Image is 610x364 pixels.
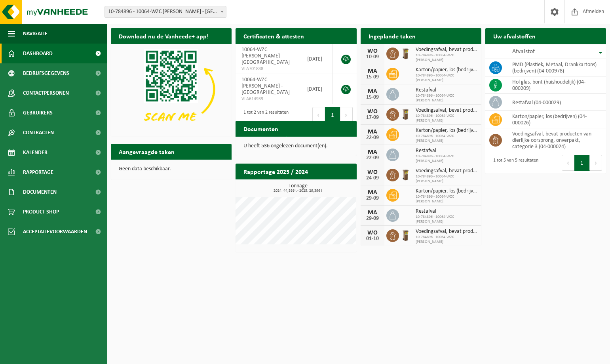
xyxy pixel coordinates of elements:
[416,174,477,184] span: 10-784896 - 10064-WZC [PERSON_NAME]
[590,155,602,171] button: Next
[365,109,380,115] div: WO
[365,149,380,155] div: MA
[239,183,356,193] h3: Tonnage
[416,107,477,114] span: Voedingsafval, bevat producten van dierlijke oorsprong, onverpakt, categorie 3
[416,229,477,235] span: Voedingsafval, bevat producten van dierlijke oorsprong, onverpakt, categorie 3
[236,121,286,136] h2: Documenten
[512,48,535,55] span: Afvalstof
[365,196,380,201] div: 29-09
[416,168,477,174] span: Voedingsafval, bevat producten van dierlijke oorsprong, onverpakt, categorie 3
[416,114,477,123] span: 10-784896 - 10064-WZC [PERSON_NAME]
[416,215,477,224] span: 10-784896 - 10064-WZC [PERSON_NAME]
[119,166,224,172] p: Geen data beschikbaar.
[241,77,290,95] span: 10064-WZC [PERSON_NAME] - [GEOGRAPHIC_DATA]
[365,129,380,135] div: MA
[506,128,606,152] td: voedingsafval, bevat producten van dierlijke oorsprong, onverpakt, categorie 3 (04-000024)
[365,175,380,181] div: 24-09
[239,106,289,124] div: 1 tot 2 van 2 resultaten
[399,168,412,181] img: WB-0140-HPE-BN-01
[485,28,543,44] h2: Uw afvalstoffen
[23,222,87,242] span: Acceptatievoorwaarden
[23,182,57,202] span: Documenten
[416,188,477,194] span: Karton/papier, los (bedrijven)
[365,88,380,95] div: MA
[301,74,333,104] td: [DATE]
[23,202,59,222] span: Product Shop
[416,47,477,53] span: Voedingsafval, bevat producten van dierlijke oorsprong, onverpakt, categorie 3
[562,155,574,171] button: Previous
[23,143,48,162] span: Kalender
[365,230,380,236] div: WO
[23,162,53,182] span: Rapportage
[23,63,69,83] span: Bedrijfsgegevens
[361,28,424,44] h2: Ingeplande taken
[236,164,316,179] h2: Rapportage 2025 / 2024
[243,143,348,149] p: U heeft 536 ongelezen document(en).
[399,46,412,60] img: WB-0140-HPE-BN-01
[23,123,54,143] span: Contracten
[489,154,538,172] div: 1 tot 5 van 5 resultaten
[506,59,606,76] td: PMD (Plastiek, Metaal, Drankkartons) (bedrijven) (04-000978)
[365,216,380,221] div: 29-09
[325,107,340,123] button: 1
[298,179,356,195] a: Bekijk rapportage
[416,128,477,134] span: Karton/papier, los (bedrijven)
[365,95,380,100] div: 15-09
[365,68,380,74] div: MA
[241,66,295,72] span: VLA701838
[574,155,590,171] button: 1
[111,28,217,44] h2: Download nu de Vanheede+ app!
[416,235,477,244] span: 10-784896 - 10064-WZC [PERSON_NAME]
[416,148,477,154] span: Restafval
[105,6,226,18] span: 10-784896 - 10064-WZC BEAULIEU - VILVOORDE
[365,115,380,120] div: 17-09
[399,228,412,242] img: WB-0140-HPE-BN-01
[399,107,412,120] img: WB-0140-HPE-BN-01
[416,53,477,63] span: 10-784896 - 10064-WZC [PERSON_NAME]
[23,24,48,44] span: Navigatie
[365,189,380,196] div: MA
[506,94,606,111] td: restafval (04-000029)
[365,54,380,60] div: 10-09
[312,107,325,123] button: Previous
[23,44,53,63] span: Dashboard
[111,144,182,159] h2: Aangevraagde taken
[416,208,477,215] span: Restafval
[416,134,477,143] span: 10-784896 - 10064-WZC [PERSON_NAME]
[416,87,477,93] span: Restafval
[239,189,356,193] span: 2024: 44,586 t - 2025: 29,396 t
[416,194,477,204] span: 10-784896 - 10064-WZC [PERSON_NAME]
[506,111,606,128] td: karton/papier, los (bedrijven) (04-000026)
[340,107,353,123] button: Next
[23,83,69,103] span: Contactpersonen
[241,96,295,102] span: VLA614939
[241,47,290,65] span: 10064-WZC [PERSON_NAME] - [GEOGRAPHIC_DATA]
[365,74,380,80] div: 15-09
[105,6,226,17] span: 10-784896 - 10064-WZC BEAULIEU - VILVOORDE
[416,154,477,164] span: 10-784896 - 10064-WZC [PERSON_NAME]
[365,155,380,161] div: 22-09
[365,48,380,54] div: WO
[301,44,333,74] td: [DATE]
[365,210,380,216] div: MA
[506,76,606,94] td: hol glas, bont (huishoudelijk) (04-000209)
[23,103,53,123] span: Gebruikers
[416,93,477,103] span: 10-784896 - 10064-WZC [PERSON_NAME]
[111,44,232,135] img: Download de VHEPlus App
[365,135,380,141] div: 22-09
[365,236,380,242] div: 01-10
[416,73,477,83] span: 10-784896 - 10064-WZC [PERSON_NAME]
[416,67,477,73] span: Karton/papier, los (bedrijven)
[236,28,312,44] h2: Certificaten & attesten
[365,169,380,175] div: WO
